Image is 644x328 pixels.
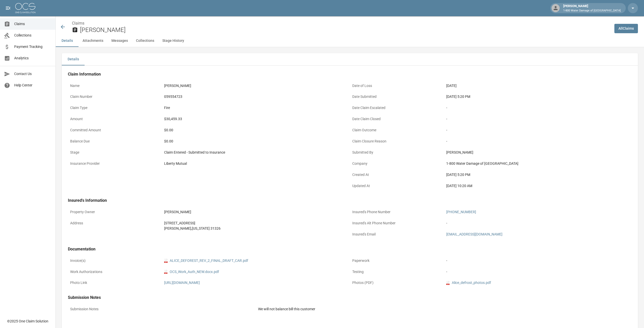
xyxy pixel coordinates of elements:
[446,116,630,122] div: -
[350,218,444,228] p: Insured's Alt Phone Number
[164,221,347,226] div: [STREET_ADDRESS]
[258,306,630,312] div: We will not balance bill this customer
[350,92,444,102] p: Date Submitted
[446,139,630,144] div: -
[68,125,162,135] p: Committed Amount
[14,56,51,61] span: Analytics
[350,267,444,277] p: Testing
[68,247,632,252] h4: Documentation
[614,24,638,33] a: AllClaims
[68,198,632,203] h4: Insured's Information
[446,127,630,133] div: -
[3,3,13,13] button: open drawer
[446,221,630,226] div: -
[446,269,630,275] div: -
[350,125,444,135] p: Claim Outcome
[72,20,610,26] nav: breadcrumb
[164,226,347,231] div: [PERSON_NAME] , [US_STATE] 31326
[158,35,188,47] button: Stage History
[164,127,347,133] div: $0.00
[14,21,51,27] span: Claims
[446,94,630,99] div: [DATE] 5:20 PM
[350,103,444,113] p: Date Claim Escalated
[68,159,162,169] p: Insurance Provider
[164,269,219,275] a: pdfOCS_Work_Auth_NEW.docx.pdf
[446,83,630,88] div: [DATE]
[68,207,162,217] p: Property Owner
[62,53,638,65] div: details tabs
[62,53,85,65] button: Details
[68,136,162,146] p: Balance Due
[350,114,444,124] p: Date Claim Closed
[350,81,444,91] p: Date of Loss
[68,267,162,277] p: Work Authorizations
[68,92,162,102] p: Claim Number
[164,83,347,88] div: [PERSON_NAME]
[446,105,630,111] div: -
[350,136,444,146] p: Claim Closure Reason
[7,319,48,324] div: © 2025 One Claim Solution
[350,148,444,157] p: Submitted By
[350,170,444,180] p: Created At
[68,278,162,288] p: Photo Link
[446,232,502,236] a: [EMAIL_ADDRESS][DOMAIN_NAME]
[132,35,158,47] button: Collections
[164,105,347,111] div: Fire
[164,258,248,263] a: pdfALICE_DEFOREST_REV_2_FINAL_DRAFT_CAR.pdf
[446,210,476,214] a: [PHONE_NUMBER]
[68,81,162,91] p: Name
[68,103,162,113] p: Claim Type
[68,218,162,228] p: Address
[350,159,444,169] p: Company
[80,26,610,34] h2: [PERSON_NAME]
[164,161,347,166] div: Liberty Mutual
[350,278,444,288] p: Photos (PDF)
[68,256,162,266] p: Invoice(s)
[164,116,347,122] div: $30,459.33
[14,44,51,49] span: Payment Tracking
[350,229,444,239] p: Insured's Email
[446,161,630,166] div: 1-800 Water Damage of [GEOGRAPHIC_DATA]
[563,9,621,13] p: 1-800 Water Damage of [GEOGRAPHIC_DATA]
[446,172,630,177] div: [DATE] 5:20 PM
[164,150,347,155] div: Claim Entered - Submitted to Insurance
[14,83,51,88] span: Help Center
[68,295,632,300] h4: Submission Notes
[79,35,107,47] button: Attachments
[68,72,632,77] h4: Claim Information
[72,21,84,26] a: Claims
[68,114,162,124] p: Amount
[164,139,347,144] div: $0.00
[15,3,35,13] img: ocs-logo-white-transparent.png
[56,35,644,47] div: anchor tabs
[68,304,256,314] p: Submission Notes
[56,35,79,47] button: Details
[446,150,630,155] div: [PERSON_NAME]
[14,33,51,38] span: Collections
[350,207,444,217] p: Insured's Phone Number
[350,181,444,191] p: Updated At
[164,94,347,99] div: 059554723
[446,183,630,189] div: [DATE] 10:20 AM
[164,281,200,285] a: [URL][DOMAIN_NAME]
[561,4,623,13] div: [PERSON_NAME]
[350,256,444,266] p: Paperwork
[446,280,491,285] a: pdfAlice_defrost_photos.pdf
[14,71,51,77] span: Contact Us
[107,35,132,47] button: Messages
[164,209,347,215] div: [PERSON_NAME]
[68,148,162,157] p: Stage
[446,258,630,263] div: -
